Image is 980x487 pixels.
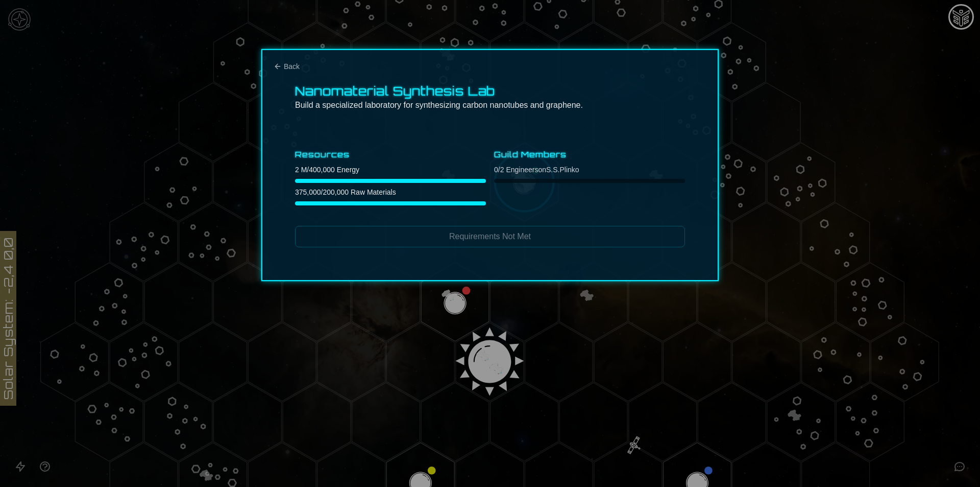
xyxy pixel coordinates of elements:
[284,61,300,72] span: Back
[494,165,685,175] p: 0 / 2 Engineers on S.S.Plinko
[494,148,685,160] h3: Guild Members
[295,187,486,197] p: 375,000 / 200,000 Raw Materials
[295,99,685,111] p: Build a specialized laboratory for synthesizing carbon nanotubes and graphene.
[295,83,685,99] h3: Nanomaterial Synthesis Lab
[295,226,685,247] button: Requirements Not Met
[274,61,300,72] button: Back
[295,165,486,175] p: 2 M / 400,000 Energy
[295,148,486,160] h3: Resources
